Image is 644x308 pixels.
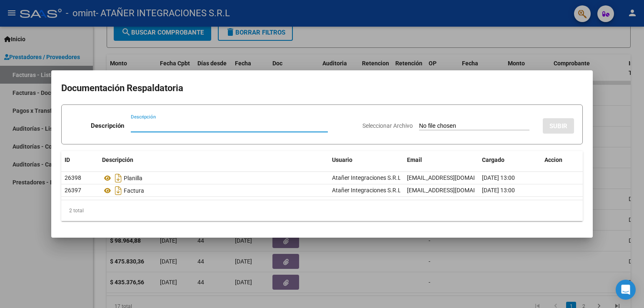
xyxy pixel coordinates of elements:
span: Atañer Integraciones S.R.L [332,187,401,194]
datatable-header-cell: Usuario [329,151,404,169]
span: ID [65,156,70,163]
div: Planilla [102,171,325,185]
span: Cargado [482,156,504,163]
h2: Documentación Respaldatoria [61,80,583,96]
datatable-header-cell: ID [61,151,99,169]
span: Descripción [102,156,133,163]
i: Descargar documento [113,171,124,185]
span: 26397 [65,187,81,194]
div: Factura [102,184,325,197]
span: [DATE] 13:00 [482,174,515,181]
span: [EMAIL_ADDRESS][DOMAIN_NAME] [407,187,499,194]
span: Accion [544,156,562,163]
span: Seleccionar Archivo [362,122,413,129]
i: Descargar documento [113,184,124,197]
span: [EMAIL_ADDRESS][DOMAIN_NAME] [407,174,499,181]
span: 26398 [65,174,81,181]
span: [DATE] 13:00 [482,187,515,194]
p: Descripción [91,121,124,131]
div: Open Intercom Messenger [616,280,636,300]
datatable-header-cell: Descripción [99,151,329,169]
span: Email [407,156,422,163]
span: Atañer Integraciones S.R.L [332,174,401,181]
span: SUBIR [549,122,567,130]
div: 2 total [61,200,583,221]
datatable-header-cell: Cargado [479,151,541,169]
datatable-header-cell: Accion [541,151,583,169]
span: Usuario [332,156,352,163]
button: SUBIR [543,118,574,134]
datatable-header-cell: Email [404,151,479,169]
